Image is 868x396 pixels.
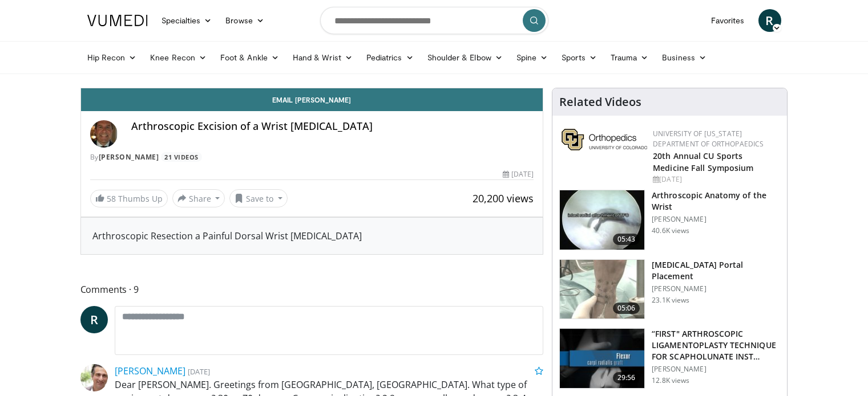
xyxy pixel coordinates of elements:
[320,7,548,34] input: Search topics, interventions
[80,364,108,391] img: Avatar
[92,229,532,243] div: Arthroscopic Resection a Painful Dorsal Wrist [MEDICAL_DATA]
[81,88,543,111] a: Email [PERSON_NAME]
[604,46,656,69] a: Trauma
[213,46,286,69] a: Foot & Ankle
[653,150,753,173] a: 20th Annual CU Sports Medicine Fall Symposium
[653,174,778,185] div: [DATE]
[80,282,544,297] span: Comments 9
[473,191,534,205] span: 20,200 views
[613,234,640,245] span: 05:43
[555,46,604,69] a: Sports
[80,306,108,333] a: R
[161,152,203,162] a: 21 Videos
[360,46,421,69] a: Pediatrics
[107,193,116,204] span: 58
[559,328,780,389] a: 29:56 “FIRST" ARTHROSCOPIC LIGAMENTOPLASTY TECHNIQUE FOR SCAPHOLUNATE INST… [PERSON_NAME] 12.8K v...
[758,9,781,32] a: R
[510,46,555,69] a: Spine
[652,190,780,213] h3: Arthroscopic Anatomy of the Wrist
[560,329,644,388] img: 675gDJEg-ZBXulSX5hMDoxOjB1O5lLKx_1.150x105_q85_crop-smart_upscale.jpg
[652,226,689,235] p: 40.6K views
[503,169,534,179] div: [DATE]
[131,120,534,133] h4: Arthroscopic Excision of a Wrist [MEDICAL_DATA]
[559,190,780,250] a: 05:43 Arthroscopic Anatomy of the Wrist [PERSON_NAME] 40.6K views
[188,366,210,377] small: [DATE]
[286,46,360,69] a: Hand & Wrist
[229,189,288,207] button: Save to
[90,190,168,207] a: 58 Thumbs Up
[560,190,644,250] img: a6f1be81-36ec-4e38-ae6b-7e5798b3883c.150x105_q85_crop-smart_upscale.jpg
[652,284,780,293] p: [PERSON_NAME]
[80,46,144,69] a: Hip Recon
[613,303,640,314] span: 05:06
[652,376,689,385] p: 12.8K views
[652,259,780,282] h3: [MEDICAL_DATA] Portal Placement
[90,120,118,148] img: Avatar
[652,296,689,305] p: 23.1K views
[559,259,780,320] a: 05:06 [MEDICAL_DATA] Portal Placement [PERSON_NAME] 23.1K views
[87,15,148,26] img: VuMedi Logo
[155,9,219,32] a: Specialties
[90,152,534,162] div: By
[652,215,780,224] p: [PERSON_NAME]
[560,260,644,319] img: 1c0b2465-3245-4269-8a98-0e17c59c28a9.150x105_q85_crop-smart_upscale.jpg
[613,372,640,383] span: 29:56
[559,95,641,109] h4: Related Videos
[115,365,185,377] a: [PERSON_NAME]
[655,46,713,69] a: Business
[652,328,780,362] h3: “FIRST" ARTHROSCOPIC LIGAMENTOPLASTY TECHNIQUE FOR SCAPHOLUNATE INST…
[562,129,647,150] img: 355603a8-37da-49b6-856f-e00d7e9307d3.png.150x105_q85_autocrop_double_scale_upscale_version-0.2.png
[653,129,764,149] a: University of [US_STATE] Department of Orthopaedics
[172,189,225,207] button: Share
[652,365,780,374] p: [PERSON_NAME]
[143,46,213,69] a: Knee Recon
[704,9,752,32] a: Favorites
[421,46,510,69] a: Shoulder & Elbow
[219,9,271,32] a: Browse
[99,152,159,162] a: [PERSON_NAME]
